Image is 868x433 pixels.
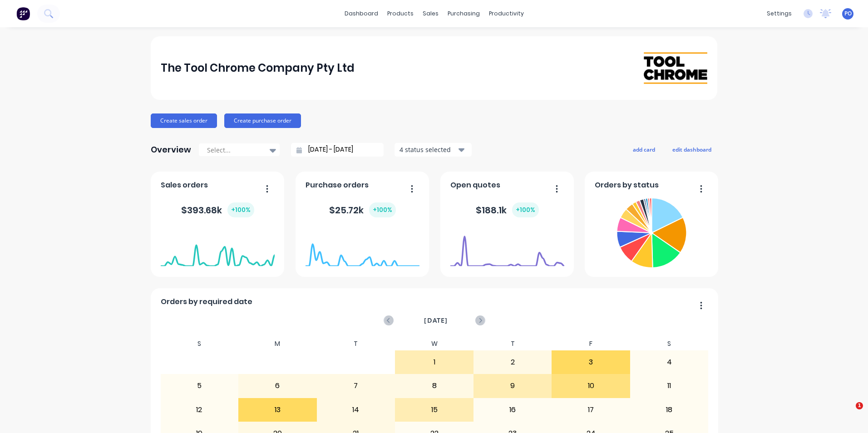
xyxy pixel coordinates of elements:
[474,399,552,421] div: 16
[369,202,396,217] div: + 100 %
[473,337,552,350] div: T
[151,113,217,128] button: Create sales order
[552,337,630,350] div: F
[476,202,539,217] div: $ 188.1k
[595,180,659,191] span: Orders by status
[161,399,238,421] div: 12
[395,351,473,374] div: 1
[340,7,383,20] a: dashboard
[552,351,630,374] div: 3
[474,374,552,397] div: 9
[474,351,552,374] div: 2
[630,337,709,350] div: S
[631,351,708,374] div: 4
[512,202,539,217] div: + 100 %
[856,402,863,409] span: 1
[424,315,448,325] span: [DATE]
[161,296,252,307] span: Orders by required date
[484,7,528,20] div: productivity
[239,399,316,421] div: 13
[306,180,369,191] span: Purchase orders
[239,374,316,397] div: 6
[16,7,30,20] img: Factory
[450,180,500,191] span: Open quotes
[552,374,630,397] div: 10
[666,143,717,155] button: edit dashboard
[399,145,457,154] div: 4 status selected
[161,180,208,191] span: Sales orders
[395,337,473,350] div: W
[443,7,484,20] div: purchasing
[762,7,796,20] div: settings
[631,374,708,397] div: 11
[238,337,317,350] div: M
[383,7,418,20] div: products
[844,10,852,18] span: PO
[317,337,395,350] div: T
[627,143,661,155] button: add card
[395,399,473,421] div: 15
[161,374,238,397] div: 5
[395,374,473,397] div: 8
[317,399,395,421] div: 14
[631,399,708,421] div: 18
[644,52,707,84] img: The Tool Chrome Company Pty Ltd
[552,399,630,421] div: 17
[181,202,254,217] div: $ 393.68k
[418,7,443,20] div: sales
[837,402,859,424] iframe: Intercom live chat
[317,374,395,397] div: 7
[224,113,301,128] button: Create purchase order
[395,143,472,157] button: 4 status selected
[160,337,239,350] div: S
[329,202,396,217] div: $ 25.72k
[227,202,254,217] div: + 100 %
[151,141,191,159] div: Overview
[161,59,355,77] div: The Tool Chrome Company Pty Ltd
